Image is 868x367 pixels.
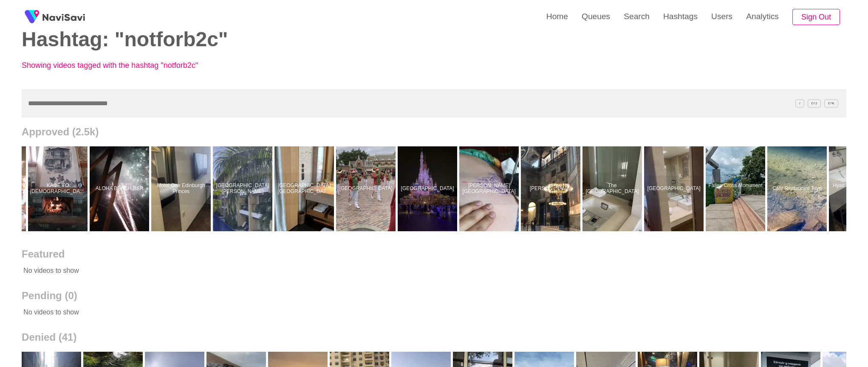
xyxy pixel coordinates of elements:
p: No videos to show [22,302,764,323]
a: Café Restaurant TayriCafé Restaurant Tayri [767,146,829,231]
a: ALOHA BEACH BARALOHA BEACH BAR [90,146,151,231]
h2: Featured [22,248,846,260]
h2: Denied (41) [22,331,846,343]
span: C^J [808,99,821,107]
a: Fallen Cross Monument - [GEOGRAPHIC_DATA]Fallen Cross Monument - Praça da Sé - Pelourinho [706,146,767,231]
a: [GEOGRAPHIC_DATA][PERSON_NAME]Henann Crystal Sands Resort [213,146,274,231]
button: Sign Out [792,9,840,25]
a: ΚΑΦΕ ΤΟ [DEMOGRAPHIC_DATA]ΚΑΦΕ ΤΟ ΠΑΤΡΙΚΟ [28,146,90,231]
h2: Pending (0) [22,290,846,302]
a: [GEOGRAPHIC_DATA] [GEOGRAPHIC_DATA] - [GEOGRAPHIC_DATA] - [GEOGRAPHIC_DATA]Bulgari Resort Dubai -... [274,146,336,231]
a: [GEOGRAPHIC_DATA]Hong Kong Disneyland [336,146,398,231]
h2: Hashtag: "notforb2c" [22,28,421,51]
a: [GEOGRAPHIC_DATA]Hong Kong Disneyland [398,146,459,231]
h2: Approved (2.5k) [22,126,846,138]
a: The [GEOGRAPHIC_DATA]The St Regis Hotel [582,146,644,231]
span: C^K [824,99,838,107]
a: [GEOGRAPHIC_DATA]Elpida Resort & Spa [644,146,706,231]
a: [PERSON_NAME] [GEOGRAPHIC_DATA]Sak Yant Chiang Mai [459,146,521,231]
p: Showing videos tagged with the hashtag "notforb2c" [22,61,209,70]
a: Motel One Edinburgh PrincesMotel One Edinburgh Princes [151,146,213,231]
img: fireSpot [42,13,85,21]
a: [PERSON_NAME]Sultan Ahmet [521,146,582,231]
img: fireSpot [21,6,42,28]
span: / [795,99,804,107]
p: No videos to show [22,260,764,281]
